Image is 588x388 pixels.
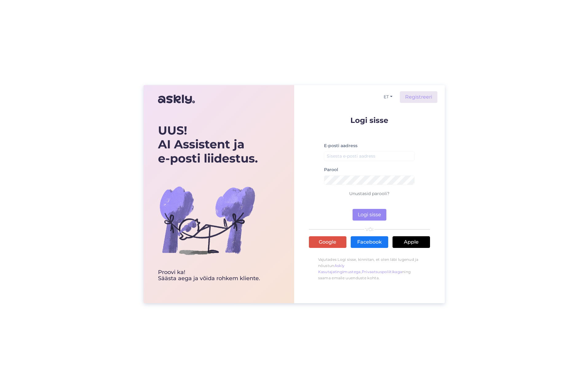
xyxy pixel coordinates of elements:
a: Google [309,236,346,248]
img: Askly [158,92,195,107]
div: UUS! AI Assistent ja e-posti liidestus. [158,123,260,166]
a: Facebook [351,236,388,248]
a: Apple [393,236,430,248]
label: E-posti aadress [324,143,357,149]
a: Registreeri [400,91,437,103]
p: Vajutades Logi sisse, kinnitan, et olen läbi lugenud ja nõustun , ning saama emaile uuenduste kohta. [309,253,430,284]
a: Unustasid parooli? [349,191,389,196]
a: Privaatsuspoliitikaga [362,269,402,274]
button: Logi sisse [353,209,386,221]
button: ET [381,92,395,101]
label: Parool [324,167,338,173]
img: bg-askly [158,171,256,269]
p: Logi sisse [309,116,430,124]
div: Proovi ka! Säästa aega ja võida rohkem kliente. [158,269,260,282]
a: Askly Kasutajatingimustega [318,263,361,274]
span: VÕI [364,227,374,232]
input: Sisesta e-posti aadress [324,151,415,161]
